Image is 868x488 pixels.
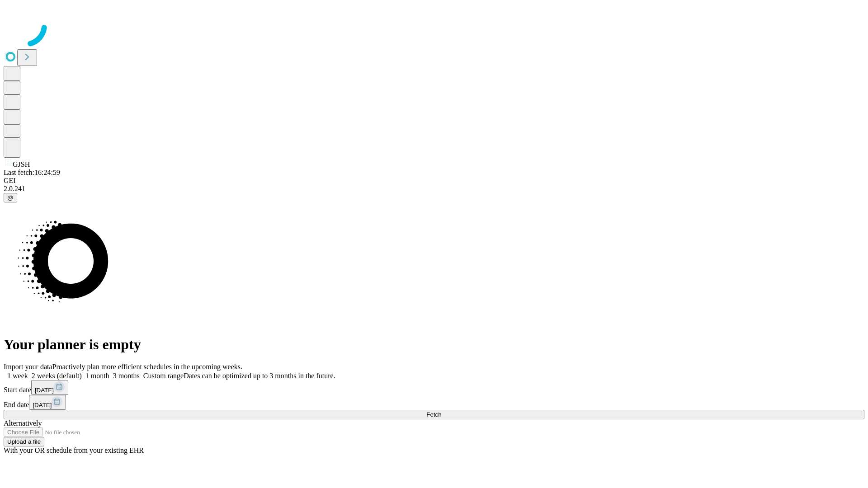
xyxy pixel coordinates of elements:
[426,411,441,418] span: Fetch
[4,363,52,371] span: Import your data
[4,419,42,427] span: Alternatively
[4,185,864,193] div: 2.0.241
[113,372,140,380] span: 3 months
[85,372,109,380] span: 1 month
[52,363,242,371] span: Proactively plan more efficient schedules in the upcoming weeks.
[4,380,864,395] div: Start date
[7,372,28,380] span: 1 week
[4,446,144,454] span: With your OR schedule from your existing EHR
[4,193,17,202] button: @
[7,194,14,201] span: @
[4,410,864,419] button: Fetch
[4,395,864,410] div: End date
[4,437,44,446] button: Upload a file
[143,372,184,380] span: Custom range
[184,372,335,380] span: Dates can be optimized up to 3 months in the future.
[4,169,60,176] span: Last fetch: 16:24:59
[4,177,864,185] div: GEI
[35,387,54,394] span: [DATE]
[29,395,66,410] button: [DATE]
[4,336,864,353] h1: Your planner is empty
[33,402,52,408] span: [DATE]
[32,372,82,380] span: 2 weeks (default)
[31,380,68,395] button: [DATE]
[13,160,30,168] span: GJSH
